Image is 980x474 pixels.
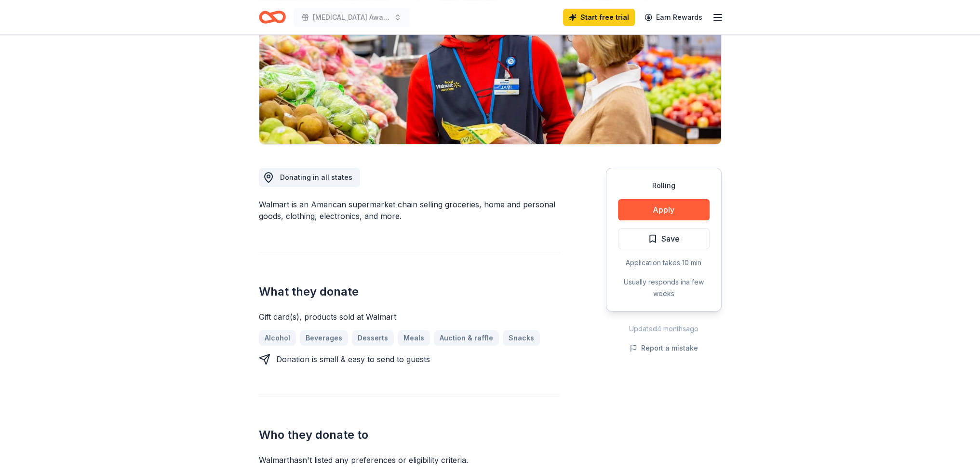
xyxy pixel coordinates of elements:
a: Earn Rewards [639,9,708,26]
div: Walmart is an American supermarket chain selling groceries, home and personal goods, clothing, el... [259,199,560,222]
span: Save [661,232,680,245]
a: Meals [398,330,430,346]
button: Apply [618,199,710,220]
div: Updated 4 months ago [606,323,722,335]
a: Auction & raffle [434,330,499,346]
div: Application takes 10 min [618,257,710,269]
button: Save [618,228,710,249]
div: Gift card(s), products sold at Walmart [259,311,560,323]
div: Donation is small & easy to send to guests [276,353,430,365]
a: Start free trial [563,9,635,26]
span: [MEDICAL_DATA] Awareness Program [313,12,390,23]
h2: Who they donate to [259,427,560,443]
a: Home [259,6,286,28]
a: Alcohol [259,330,296,346]
span: Donating in all states [280,173,352,181]
div: Walmart hasn ' t listed any preferences or eligibility criteria. [259,454,560,466]
div: Rolling [618,180,710,191]
div: Usually responds in a few weeks [618,276,710,299]
a: Beverages [300,330,348,346]
h2: What they donate [259,284,560,299]
a: Desserts [352,330,394,346]
button: Report a mistake [630,342,698,354]
a: Snacks [503,330,540,346]
button: [MEDICAL_DATA] Awareness Program [294,8,409,27]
